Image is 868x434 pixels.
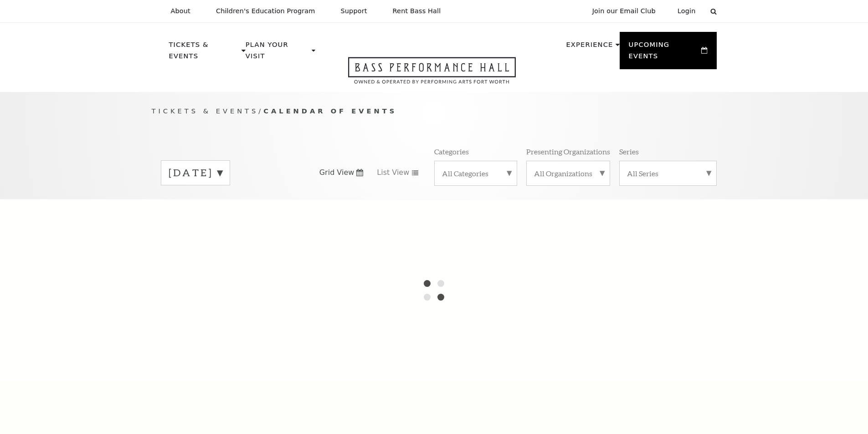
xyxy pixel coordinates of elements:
[263,107,397,115] span: Calendar of Events
[393,7,441,15] p: Rent Bass Hall
[216,7,315,15] p: Children's Education Program
[434,147,469,156] p: Categories
[442,168,509,178] label: All Categories
[246,39,309,67] p: Plan Your Visit
[169,39,240,67] p: Tickets & Events
[152,106,717,117] p: /
[152,107,259,115] span: Tickets & Events
[526,147,610,156] p: Presenting Organizations
[627,168,709,178] label: All Series
[619,147,639,156] p: Series
[566,39,613,56] p: Experience
[534,168,602,178] label: All Organizations
[341,7,367,15] p: Support
[377,168,409,178] span: List View
[169,166,222,180] label: [DATE]
[171,7,190,15] p: About
[319,168,354,178] span: Grid View
[629,39,699,67] p: Upcoming Events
